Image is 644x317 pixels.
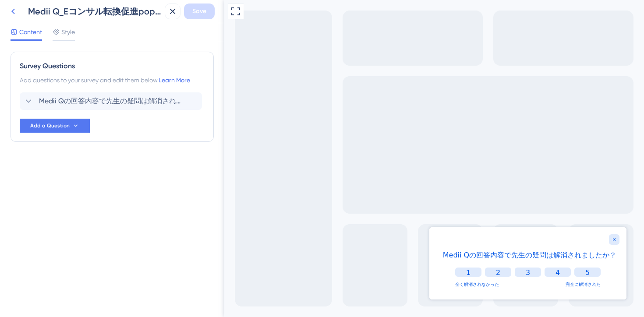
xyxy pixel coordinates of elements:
button: Save [184,4,215,19]
div: Add questions to your survey and edit them below. [20,75,205,85]
span: Style [61,27,75,37]
div: Medii Q_Eコンサル転換促進popup [28,5,161,18]
span: Save [192,6,206,17]
div: Survey Questions [20,61,205,71]
button: Add a Question [20,119,90,133]
span: Add a Question [30,122,70,129]
iframe: UserGuiding Survey [205,227,402,299]
span: Medii Qの回答内容で先生の疑問は解消されましたか？ [39,96,184,106]
a: Learn More [159,77,190,84]
span: Content [19,27,42,37]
